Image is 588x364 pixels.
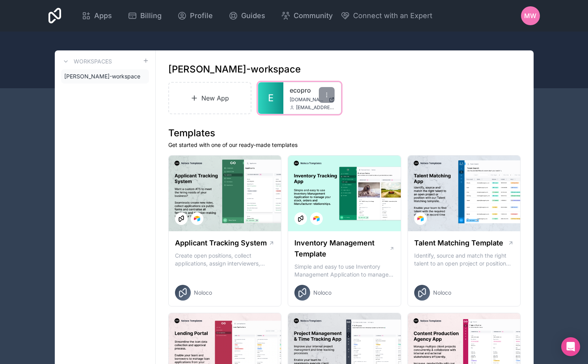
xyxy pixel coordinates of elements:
[290,97,326,103] span: [DOMAIN_NAME]
[353,10,432,21] span: Connect with an Expert
[290,97,335,103] a: [DOMAIN_NAME]
[414,252,514,267] p: Identify, source and match the right talent to an open project or position with our Talent Matchi...
[417,215,424,222] img: Airtable Logo
[168,127,521,139] h1: Templates
[194,215,200,222] img: Airtable Logo
[175,238,267,249] h1: Applicant Tracking System
[140,10,162,21] span: Billing
[168,63,301,76] h1: [PERSON_NAME]-workspace
[171,7,219,24] a: Profile
[268,92,274,104] span: E
[313,215,320,222] img: Airtable Logo
[414,238,503,249] h1: Talent Matching Template
[61,57,112,66] a: Workspaces
[222,7,272,24] a: Guides
[75,7,118,24] a: Apps
[61,69,149,84] a: [PERSON_NAME]-workspace
[190,10,213,21] span: Profile
[74,58,112,65] h3: Workspaces
[94,10,112,21] span: Apps
[294,10,333,21] span: Community
[64,72,140,80] span: [PERSON_NAME]-workspace
[341,10,432,21] button: Connect with an Expert
[561,337,580,356] div: Open Intercom Messenger
[241,10,265,21] span: Guides
[168,82,252,114] a: New App
[433,289,451,297] span: Noloco
[121,7,168,24] a: Billing
[275,7,339,24] a: Community
[313,289,331,297] span: Noloco
[175,252,275,267] p: Create open positions, collect applications, assign interviewers, centralise candidate feedback a...
[290,85,335,95] a: ecopro
[258,82,283,114] a: E
[294,263,394,279] p: Simple and easy to use Inventory Management Application to manage your stock, orders and Manufact...
[168,141,521,149] p: Get started with one of our ready-made templates
[524,11,536,20] span: MW
[194,289,212,297] span: Noloco
[294,238,389,260] h1: Inventory Management Template
[296,104,335,111] span: [EMAIL_ADDRESS][DOMAIN_NAME]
